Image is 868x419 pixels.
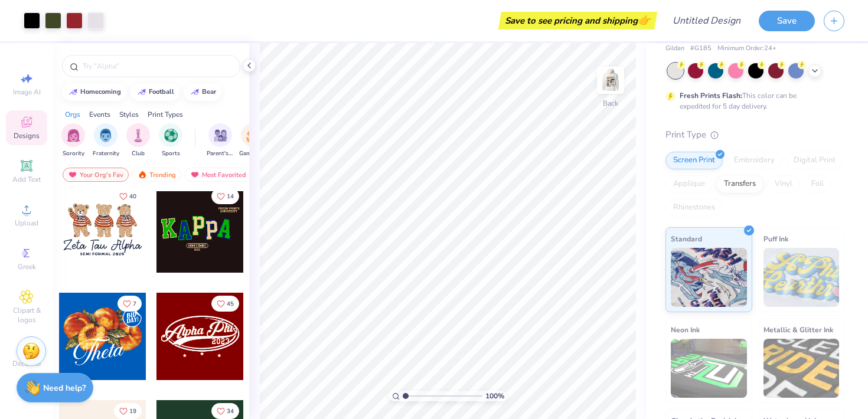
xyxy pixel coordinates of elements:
[14,131,40,140] span: Designs
[162,149,180,158] span: Sports
[190,89,200,96] img: trend_line.gif
[485,391,504,401] span: 100 %
[93,123,119,158] button: filter button
[93,149,119,158] span: Fraternity
[13,87,41,97] span: Image AI
[603,98,618,109] div: Back
[202,89,216,95] div: bear
[126,123,150,158] button: filter button
[671,233,702,245] span: Standard
[12,175,41,184] span: Add Text
[132,129,145,142] img: Club Image
[114,403,142,419] button: Like
[246,129,260,142] img: Game Day Image
[81,60,233,72] input: Try "Alpha"
[164,129,178,142] img: Sports Image
[665,152,723,169] div: Screen Print
[599,68,622,92] img: Back
[717,44,776,54] span: Minimum Order: 24 +
[663,9,750,32] input: Untitled Design
[207,123,234,158] button: filter button
[129,408,136,414] span: 19
[63,149,84,158] span: Sorority
[190,171,200,179] img: most_fav.gif
[148,109,183,120] div: Print Types
[726,152,782,169] div: Embroidery
[67,129,80,142] img: Sorority Image
[15,218,38,228] span: Upload
[638,13,651,27] span: 👉
[211,296,239,312] button: Like
[99,129,112,142] img: Fraternity Image
[68,171,77,179] img: most_fav.gif
[184,83,221,101] button: bear
[680,90,825,112] div: This color can be expedited for 5 day delivery.
[767,175,800,193] div: Vinyl
[65,109,80,120] div: Orgs
[239,123,266,158] div: filter for Game Day
[93,123,119,158] div: filter for Fraternity
[63,168,129,182] div: Your Org's Fav
[159,123,182,158] div: filter for Sports
[671,323,700,336] span: Neon Ink
[119,109,139,120] div: Styles
[132,149,145,158] span: Club
[763,233,788,245] span: Puff Ink
[759,11,815,31] button: Save
[207,123,234,158] div: filter for Parent's Weekend
[227,301,234,307] span: 45
[665,44,684,54] span: Gildan
[6,306,47,325] span: Clipart & logos
[159,123,182,158] button: filter button
[149,89,174,95] div: football
[80,89,121,95] div: homecoming
[690,44,712,54] span: # G185
[671,339,747,398] img: Neon Ink
[716,175,763,193] div: Transfers
[137,89,146,96] img: trend_line.gif
[18,262,36,271] span: Greek
[207,149,234,158] span: Parent's Weekend
[62,83,126,101] button: homecoming
[786,152,843,169] div: Digital Print
[211,188,239,204] button: Like
[763,339,840,398] img: Metallic & Glitter Ink
[61,123,85,158] div: filter for Sorority
[665,128,844,142] div: Print Type
[804,175,831,193] div: Foil
[501,12,654,30] div: Save to see pricing and shipping
[43,382,86,394] strong: Need help?
[239,149,266,158] span: Game Day
[763,248,840,307] img: Puff Ink
[126,123,150,158] div: filter for Club
[665,199,723,217] div: Rhinestones
[114,188,142,204] button: Like
[133,301,136,307] span: 7
[239,123,266,158] button: filter button
[118,296,142,312] button: Like
[763,323,833,336] span: Metallic & Glitter Ink
[671,248,747,307] img: Standard
[665,175,713,193] div: Applique
[61,123,85,158] button: filter button
[185,168,252,182] div: Most Favorited
[130,83,180,101] button: football
[227,194,234,199] span: 14
[227,408,234,414] span: 34
[89,109,110,120] div: Events
[138,171,147,179] img: trending.gif
[129,194,136,199] span: 40
[132,168,181,182] div: Trending
[68,89,78,96] img: trend_line.gif
[680,91,742,100] strong: Fresh Prints Flash:
[12,359,41,368] span: Decorate
[214,129,227,142] img: Parent's Weekend Image
[211,403,239,419] button: Like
